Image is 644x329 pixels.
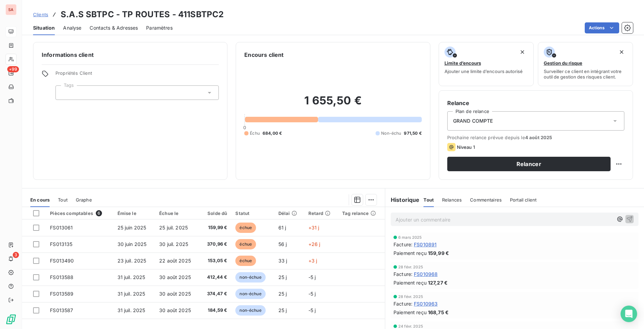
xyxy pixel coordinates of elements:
span: 684,00 € [263,130,282,136]
span: Relances [442,197,462,203]
div: SA [6,4,17,15]
span: Paiement reçu [393,249,427,257]
span: 127,27 € [428,279,448,286]
span: échue [235,223,256,233]
img: Logo LeanPay [6,314,17,325]
span: 153,05 € [204,257,227,264]
span: 30 août 2025 [159,291,191,297]
span: 22 août 2025 [159,258,191,264]
input: Ajouter une valeur [61,90,67,96]
div: Pièces comptables [50,210,109,216]
span: 30 août 2025 [159,307,191,313]
span: 28 févr. 2025 [398,295,423,299]
span: 4 août 2025 [525,135,552,140]
span: 23 juil. 2025 [117,258,146,264]
span: Clients [33,12,48,17]
span: Facture : [393,241,412,248]
span: Échu [250,130,260,136]
span: non-échue [235,289,265,299]
a: +99 [6,68,16,79]
span: Contacts & Adresses [90,24,138,31]
span: 31 juil. 2025 [117,307,145,313]
h6: Encours client [244,51,284,59]
span: Non-échu [381,130,401,136]
span: Propriétés Client [55,70,219,80]
span: Commentaires [470,197,502,203]
span: FS010963 [414,300,438,307]
span: FS010968 [414,270,438,278]
span: 25 juil. 2025 [159,225,188,230]
span: 184,59 € [204,307,227,314]
span: Paiement reçu [393,309,427,316]
span: Facture : [393,300,412,307]
div: Tag relance [342,210,381,216]
div: Émise le [117,210,151,216]
span: FS013490 [50,258,74,264]
h2: 1 655,50 € [244,94,421,114]
span: 6 mars 2025 [398,235,422,239]
button: Relancer [447,157,611,171]
span: 31 juil. 2025 [117,291,145,297]
span: 61 j [278,225,286,230]
span: 56 j [278,241,287,247]
span: 370,96 € [204,241,227,248]
span: FS013588 [50,274,73,280]
span: Tout [58,197,68,203]
div: Délai [278,210,300,216]
span: Ajouter une limite d’encours autorisé [444,69,523,74]
span: 25 j [278,291,287,297]
span: Prochaine relance prévue depuis le [447,135,624,140]
span: 159,99 € [428,249,449,257]
h3: S.A.S SBTPC - TP ROUTES - 411SBTPC2 [61,8,224,21]
span: +26 j [308,241,320,247]
span: Portail client [510,197,536,203]
span: 33 j [278,258,287,264]
span: 30 juil. 2025 [159,241,188,247]
span: 30 août 2025 [159,274,191,280]
span: non-échue [235,272,265,282]
span: non-échue [235,305,265,316]
a: Clients [33,11,48,18]
div: Open Intercom Messenger [621,306,637,322]
span: FS013589 [50,291,73,297]
span: 412,44 € [204,274,227,281]
span: 159,99 € [204,224,227,231]
h6: Informations client [42,51,219,59]
span: -5 j [308,291,316,297]
span: Surveiller ce client en intégrant votre outil de gestion des risques client. [544,69,627,80]
h6: Historique [385,196,420,204]
span: FS010891 [414,241,437,248]
span: FS013135 [50,241,72,247]
span: 25 juin 2025 [117,225,146,230]
span: 374,47 € [204,290,227,297]
span: FS013061 [50,225,73,230]
span: Facture : [393,270,412,278]
span: 971,50 € [404,130,421,136]
span: 31 juil. 2025 [117,274,145,280]
span: +3 j [308,258,317,264]
button: Actions [585,22,619,33]
span: +31 j [308,225,319,230]
span: En cours [30,197,50,203]
span: Limite d’encours [444,60,481,66]
h6: Relance [447,99,624,107]
div: Échue le [159,210,195,216]
span: Gestion du risque [544,60,582,66]
span: GRAND COMPTE [453,117,493,124]
div: Retard [308,210,334,216]
div: Statut [235,210,270,216]
span: échue [235,239,256,249]
span: Tout [423,197,434,203]
span: 25 j [278,274,287,280]
span: Niveau 1 [457,144,475,150]
button: Gestion du risqueSurveiller ce client en intégrant votre outil de gestion des risques client. [538,42,633,86]
span: 28 févr. 2025 [398,265,423,269]
span: 24 févr. 2025 [398,324,423,328]
span: -5 j [308,307,316,313]
span: 25 j [278,307,287,313]
span: 30 juin 2025 [117,241,147,247]
span: Situation [33,24,55,31]
span: 3 [13,252,19,258]
span: 0 [243,125,246,130]
div: Solde dû [204,210,227,216]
